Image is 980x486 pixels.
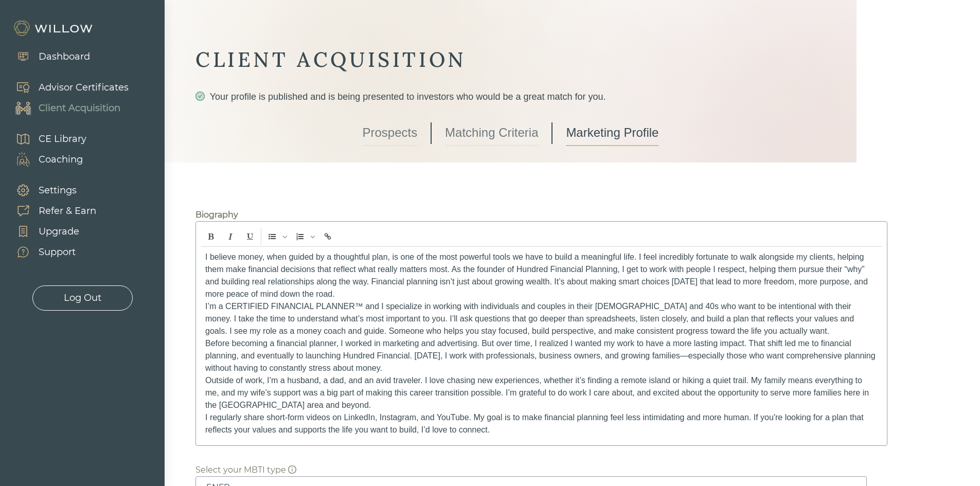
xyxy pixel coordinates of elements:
[5,149,86,170] a: Coaching
[39,132,86,146] div: CE Library
[39,245,76,259] div: Support
[363,120,418,146] a: Prospects
[5,129,86,149] a: CE Library
[5,46,90,67] a: Dashboard
[291,228,317,245] span: Insert Ordered List
[195,89,826,104] div: Your profile is published and is being presented to investors who would be a great match for you.
[445,120,538,146] a: Matching Criteria
[13,20,95,37] img: Willow
[5,201,96,221] a: Refer & Earn
[205,411,878,436] p: I regularly share short-form videos on LinkedIn, Instagram, and YouTube. My goal is to make finan...
[39,153,83,167] div: Coaching
[318,228,337,245] span: Insert link
[205,251,878,300] p: I believe money, when guided by a thoughtful plan, is one of the most powerful tools we have to b...
[39,101,120,115] div: Client Acquisition
[39,225,79,239] div: Upgrade
[221,228,240,245] span: Italic
[205,300,878,337] p: I’m a CERTIFIED FINANCIAL PLANNER™ and I specialize in working with individuals and couples in th...
[288,465,296,474] span: info-circle
[39,184,77,197] div: Settings
[39,204,96,218] div: Refer & Earn
[263,228,290,245] span: Insert Unordered List
[195,209,238,221] div: Biography
[5,98,129,118] a: Client Acquisition
[64,291,101,305] div: Log Out
[39,81,129,95] div: Advisor Certificates
[205,374,878,411] p: Outside of work, I’m a husband, a dad, and an avid traveler. I love chasing new experiences, whet...
[202,228,220,245] span: Bold
[39,50,90,64] div: Dashboard
[5,77,129,98] a: Advisor Certificates
[195,465,296,475] span: Select your MBTI type
[205,337,878,374] p: Before becoming a financial planner, I worked in marketing and advertising. But over time, I real...
[241,228,259,245] span: Underline
[566,120,658,146] a: Marketing Profile
[195,46,826,73] div: CLIENT ACQUISITION
[5,221,96,242] a: Upgrade
[5,180,96,201] a: Settings
[195,92,205,101] span: check-circle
